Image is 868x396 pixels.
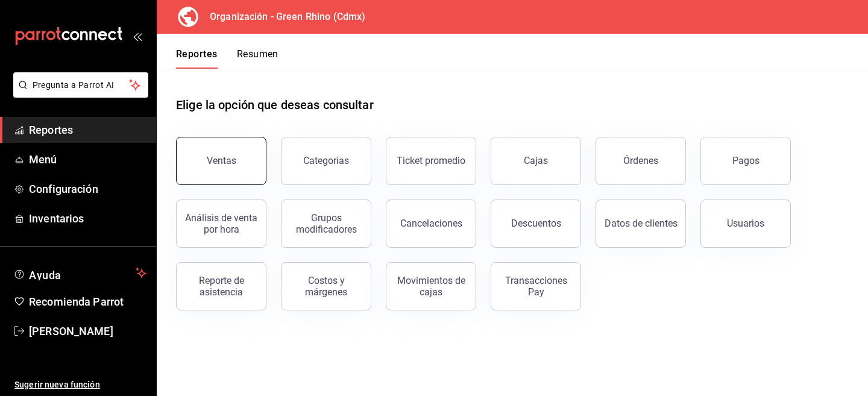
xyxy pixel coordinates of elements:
[176,262,266,310] button: Reporte de asistencia
[386,262,476,310] button: Movimientos de cajas
[237,48,278,69] button: Resumen
[13,72,148,98] button: Pregunta a Parrot AI
[386,200,476,248] button: Cancelaciones
[727,218,764,229] div: Usuarios
[491,262,581,310] button: Transacciones Pay
[605,218,678,229] div: Datos de clientes
[14,379,146,391] span: Sugerir nueva función
[29,151,146,168] span: Menú
[176,48,218,69] button: Reportes
[33,79,130,92] span: Pregunta a Parrot AI
[281,200,371,248] button: Grupos modificadores
[184,275,259,298] div: Reporte de asistencia
[184,212,259,235] div: Análisis de venta por hora
[397,155,465,166] div: Ticket promedio
[8,87,148,100] a: Pregunta a Parrot AI
[400,218,462,229] div: Cancelaciones
[700,200,791,248] button: Usuarios
[498,275,573,298] div: Transacciones Pay
[303,155,349,166] div: Categorías
[29,323,146,339] span: [PERSON_NAME]
[176,48,278,69] div: navigation tabs
[289,212,363,235] div: Grupos modificadores
[133,31,142,41] button: open_drawer_menu
[176,137,266,185] button: Ventas
[176,96,374,114] h1: Elige la opción que deseas consultar
[732,155,759,166] div: Pagos
[29,181,146,197] span: Configuración
[491,137,581,185] a: Cajas
[386,137,476,185] button: Ticket promedio
[596,137,686,185] button: Órdenes
[281,137,371,185] button: Categorías
[200,10,365,24] h3: Organización - Green Rhino (Cdmx)
[281,262,371,310] button: Costos y márgenes
[596,200,686,248] button: Datos de clientes
[491,200,581,248] button: Descuentos
[29,294,146,310] span: Recomienda Parrot
[29,210,146,227] span: Inventarios
[700,137,791,185] button: Pagos
[623,155,658,166] div: Órdenes
[29,122,146,138] span: Reportes
[394,275,468,298] div: Movimientos de cajas
[207,155,236,166] div: Ventas
[29,266,131,280] span: Ayuda
[289,275,363,298] div: Costos y márgenes
[511,218,561,229] div: Descuentos
[524,154,549,168] div: Cajas
[176,200,266,248] button: Análisis de venta por hora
